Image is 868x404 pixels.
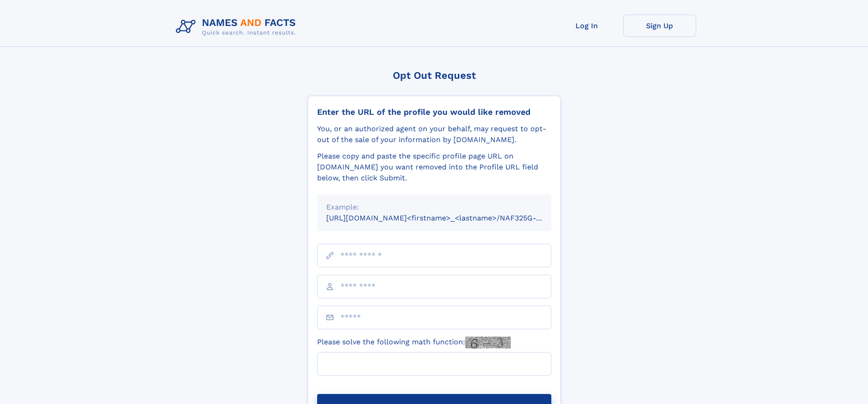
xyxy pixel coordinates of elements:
[317,151,551,184] div: Please copy and paste the specific profile page URL on [DOMAIN_NAME] you want removed into the Pr...
[308,70,561,81] div: Opt Out Request
[623,15,696,37] a: Sign Up
[317,107,551,117] div: Enter the URL of the profile you would like removed
[317,123,551,145] div: You, or an authorized agent on your behalf, may request to opt-out of the sale of your informatio...
[326,214,569,222] small: [URL][DOMAIN_NAME]<firstname>_<lastname>/NAF325G-xxxxxxxx
[550,15,623,37] a: Log In
[172,15,303,39] img: Logo Names and Facts
[317,337,511,348] label: Please solve the following math function:
[326,202,542,213] div: Example:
